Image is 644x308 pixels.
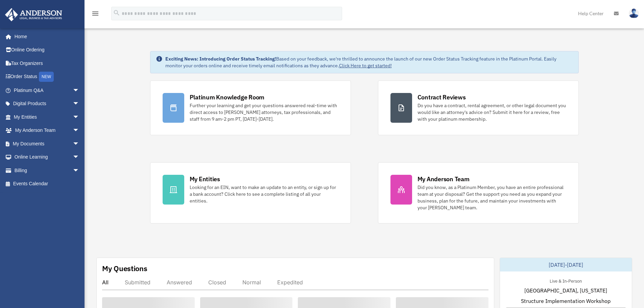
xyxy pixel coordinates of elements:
span: arrow_drop_down [73,97,86,111]
i: search [113,9,120,17]
span: [GEOGRAPHIC_DATA], [US_STATE] [524,286,607,294]
a: Tax Organizers [5,56,90,70]
span: arrow_drop_down [73,150,86,164]
span: arrow_drop_down [73,84,86,97]
div: Contract Reviews [418,93,466,101]
div: Submitted [125,279,150,286]
a: Platinum Q&Aarrow_drop_down [5,84,90,97]
a: Home [5,30,86,43]
div: Live & In-Person [544,277,587,284]
a: menu [91,12,99,18]
div: My Questions [102,263,147,274]
div: Closed [208,279,226,286]
span: arrow_drop_down [73,137,86,151]
a: Billingarrow_drop_down [5,164,90,177]
a: My Entities Looking for an EIN, want to make an update to an entity, or sign up for a bank accoun... [150,162,351,223]
a: Events Calendar [5,177,90,191]
div: NEW [39,72,54,82]
a: Contract Reviews Do you have a contract, rental agreement, or other legal document you would like... [378,80,579,135]
div: Platinum Knowledge Room [190,93,265,101]
a: My Anderson Team Did you know, as a Platinum Member, you have an entire professional team at your... [378,162,579,223]
img: User Pic [629,8,639,18]
span: arrow_drop_down [73,164,86,177]
a: Online Ordering [5,43,90,57]
div: My Anderson Team [418,175,470,183]
a: Online Learningarrow_drop_down [5,150,90,164]
div: Based on your feedback, we're thrilled to announce the launch of our new Order Status Tracking fe... [165,55,573,69]
span: Structure Implementation Workshop [521,297,611,305]
div: Answered [167,279,192,286]
a: Digital Productsarrow_drop_down [5,97,90,111]
a: My Anderson Teamarrow_drop_down [5,124,90,137]
div: All [102,279,109,286]
div: Normal [242,279,261,286]
div: [DATE]-[DATE] [500,258,632,271]
div: My Entities [190,175,220,183]
strong: Exciting News: Introducing Order Status Tracking! [165,56,276,62]
img: Anderson Advisors Platinum Portal [3,8,64,21]
a: Click Here to get started! [339,63,392,69]
div: Looking for an EIN, want to make an update to an entity, or sign up for a bank account? Click her... [190,184,338,204]
a: My Documentsarrow_drop_down [5,137,90,150]
div: Expedited [277,279,303,286]
div: Further your learning and get your questions answered real-time with direct access to [PERSON_NAM... [190,102,338,122]
a: Platinum Knowledge Room Further your learning and get your questions answered real-time with dire... [150,80,351,135]
span: arrow_drop_down [73,110,86,124]
a: Order StatusNEW [5,70,90,84]
i: menu [91,9,99,18]
div: Do you have a contract, rental agreement, or other legal document you would like an attorney's ad... [418,102,566,122]
a: My Entitiesarrow_drop_down [5,110,90,124]
span: arrow_drop_down [73,124,86,138]
div: Did you know, as a Platinum Member, you have an entire professional team at your disposal? Get th... [418,184,566,211]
